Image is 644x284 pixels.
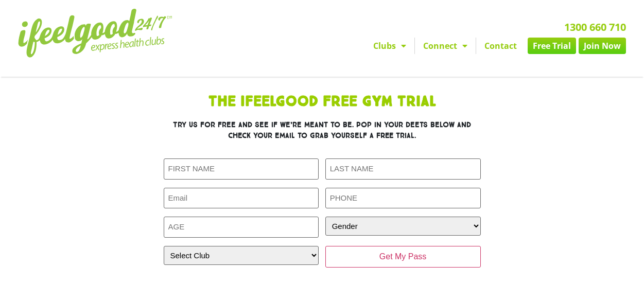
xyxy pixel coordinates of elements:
[96,95,549,109] h1: The IfeelGood Free Gym Trial
[528,38,576,54] a: Free Trial
[164,158,319,180] input: FIRST NAME
[325,158,481,180] input: LAST NAME
[234,38,626,54] nav: Menu
[325,246,481,268] input: Get My Pass
[476,38,525,54] a: Contact
[325,188,481,209] input: PHONE
[564,20,626,34] a: 1300 660 710
[164,188,319,209] input: Email
[415,38,476,54] a: Connect
[579,38,626,54] a: Join Now
[164,217,319,238] input: AGE
[164,119,481,141] h3: Try us for free and see if we’re meant to be. Pop in your deets below and check your email to gra...
[365,38,414,54] a: Clubs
